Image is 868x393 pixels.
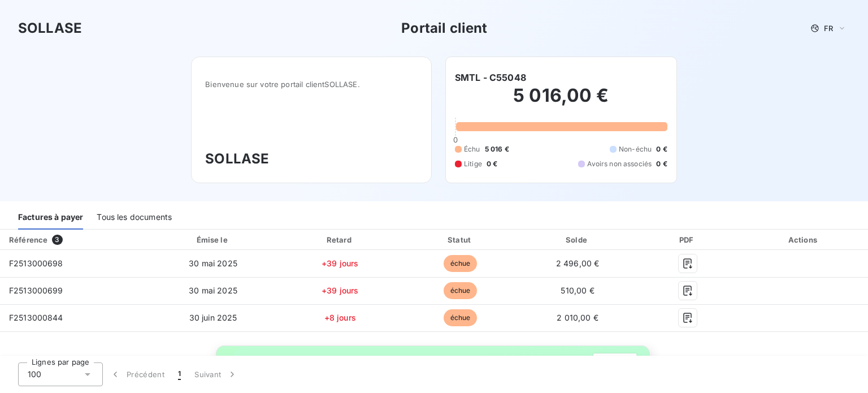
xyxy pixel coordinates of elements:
[9,235,47,244] div: Référence
[742,234,866,245] div: Actions
[103,362,171,386] button: Précédent
[322,286,358,295] span: +39 jours
[444,309,478,326] span: échue
[324,313,356,322] span: +8 jours
[522,234,633,245] div: Solde
[464,159,482,169] span: Litige
[455,84,667,118] h2: 5 016,00 €
[401,18,487,38] h3: Portail client
[587,159,652,169] span: Avoirs non associés
[149,234,277,245] div: Émise le
[556,258,600,268] span: 2 496,00 €
[188,362,245,386] button: Suivant
[557,313,598,322] span: 2 010,00 €
[189,313,237,322] span: 30 juin 2025
[656,159,667,169] span: 0 €
[9,313,63,322] span: F2513000844
[18,206,83,230] div: Factures à payer
[9,286,63,295] span: F2513000699
[281,234,398,245] div: Retard
[9,258,63,268] span: F2513000698
[444,255,478,272] span: échue
[403,234,517,245] div: Statut
[205,149,418,169] h3: SOLLASE
[824,24,833,33] span: FR
[619,144,652,154] span: Non-échu
[97,206,172,230] div: Tous les documents
[28,369,41,380] span: 100
[464,144,480,154] span: Échu
[561,286,594,295] span: 510,00 €
[453,135,458,144] span: 0
[18,18,82,38] h3: SOLLASE
[189,286,237,295] span: 30 mai 2025
[487,159,497,169] span: 0 €
[189,258,237,268] span: 30 mai 2025
[322,258,358,268] span: +39 jours
[205,80,418,89] span: Bienvenue sur votre portail client SOLLASE .
[656,144,667,154] span: 0 €
[171,362,188,386] button: 1
[178,369,181,380] span: 1
[455,71,526,84] h6: SMTL - C55048
[52,235,62,245] span: 3
[444,282,478,299] span: échue
[637,234,737,245] div: PDF
[485,144,509,154] span: 5 016 €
